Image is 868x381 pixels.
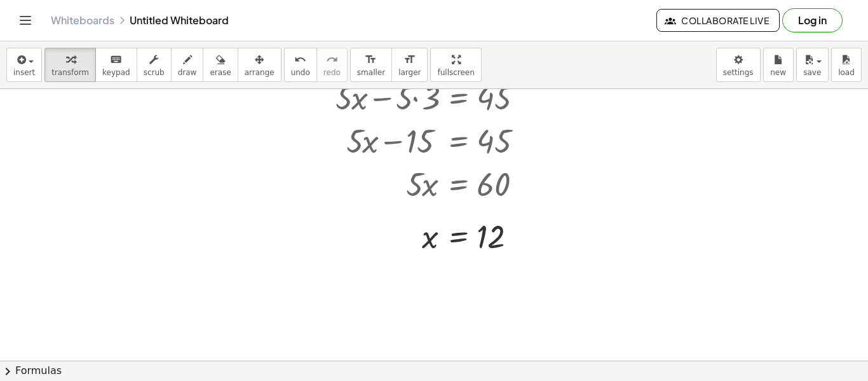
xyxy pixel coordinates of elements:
[365,52,377,67] i: format_size
[95,48,137,82] button: keyboardkeypad
[398,68,421,77] span: larger
[13,68,35,77] span: insert
[15,10,36,31] button: Toggle navigation
[6,48,42,82] button: insert
[44,48,96,82] button: transform
[294,52,306,67] i: undo
[203,48,238,82] button: erase
[291,68,310,77] span: undo
[437,68,474,77] span: fullscreen
[656,9,780,32] button: Collaborate Live
[110,52,122,67] i: keyboard
[284,48,317,82] button: undoundo
[171,48,204,82] button: draw
[838,68,855,77] span: load
[245,68,275,77] span: arrange
[803,68,821,77] span: save
[51,14,114,27] a: Whiteboards
[667,15,769,26] span: Collaborate Live
[716,48,761,82] button: settings
[763,48,794,82] button: new
[238,48,281,82] button: arrange
[770,68,786,77] span: new
[137,48,172,82] button: scrub
[782,8,843,32] button: Log in
[391,48,428,82] button: format_sizelarger
[796,48,829,82] button: save
[357,68,385,77] span: smaller
[51,68,89,77] span: transform
[350,48,392,82] button: format_sizesmaller
[178,68,197,77] span: draw
[144,68,165,77] span: scrub
[430,48,481,82] button: fullscreen
[210,68,231,77] span: erase
[316,48,348,82] button: redoredo
[723,68,754,77] span: settings
[831,48,862,82] button: load
[326,52,338,67] i: redo
[102,68,130,77] span: keypad
[323,68,341,77] span: redo
[403,52,416,67] i: format_size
